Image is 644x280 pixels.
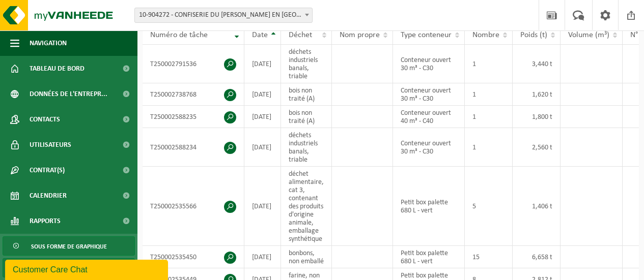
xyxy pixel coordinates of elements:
td: déchets industriels banals, triable [281,45,332,83]
span: Calendrier [30,183,67,208]
td: Conteneur ouvert 40 m³ - C40 [393,106,465,128]
td: bois non traité (A) [281,106,332,128]
td: [DATE] [244,45,281,83]
span: Contacts [30,107,60,132]
td: Petit box palette 680 L - vert [393,246,465,268]
span: Utilisateurs [30,132,71,158]
td: 6,658 t [513,246,561,268]
td: [DATE] [244,167,281,246]
span: Volume (m³) [568,31,609,39]
span: Date [252,31,268,39]
td: [DATE] [244,83,281,106]
td: bonbons, non emballé [281,246,332,268]
td: T250002535566 [143,167,244,246]
td: 1,800 t [513,106,561,128]
td: déchets industriels banals, triable [281,128,332,167]
td: 3,440 t [513,45,561,83]
span: Numéro de tâche [150,31,208,39]
td: T250002588235 [143,106,244,128]
td: 5 [465,167,513,246]
td: bois non traité (A) [281,83,332,106]
span: Navigation [30,30,67,56]
td: 2,560 t [513,128,561,167]
td: 1,620 t [513,83,561,106]
td: 1 [465,128,513,167]
td: [DATE] [244,106,281,128]
td: 1 [465,45,513,83]
td: déchet alimentaire, cat 3, contenant des produits d'origine animale, emballage synthétique [281,167,332,246]
td: T250002535450 [143,246,244,268]
span: Rapports [30,208,61,234]
span: 10-904272 - CONFISERIE DU NORD - NEUVILLE EN FERRAIN [134,8,313,23]
span: Tableau de bord [30,56,85,81]
a: Sous forme de liste [3,258,135,277]
td: 1,406 t [513,167,561,246]
td: 1 [465,83,513,106]
span: Poids (t) [520,31,547,39]
td: Conteneur ouvert 30 m³ - C30 [393,128,465,167]
td: Conteneur ouvert 30 m³ - C30 [393,45,465,83]
span: Déchet [289,31,312,39]
span: Nombre [472,31,499,39]
span: Nom propre [340,31,380,39]
td: [DATE] [244,128,281,167]
td: Conteneur ouvert 30 m³ - C30 [393,83,465,106]
span: 10-904272 - CONFISERIE DU NORD - NEUVILLE EN FERRAIN [135,8,312,22]
span: Sous forme de graphique [31,237,107,256]
td: T250002738768 [143,83,244,106]
td: T250002588234 [143,128,244,167]
td: T250002791536 [143,45,244,83]
span: Type conteneur [401,31,452,39]
iframe: chat widget [5,258,170,280]
a: Sous forme de graphique [3,236,135,256]
td: 15 [465,246,513,268]
td: Petit box palette 680 L - vert [393,167,465,246]
td: 1 [465,106,513,128]
span: Données de l'entrepr... [30,81,107,107]
td: [DATE] [244,246,281,268]
span: Contrat(s) [30,158,65,183]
